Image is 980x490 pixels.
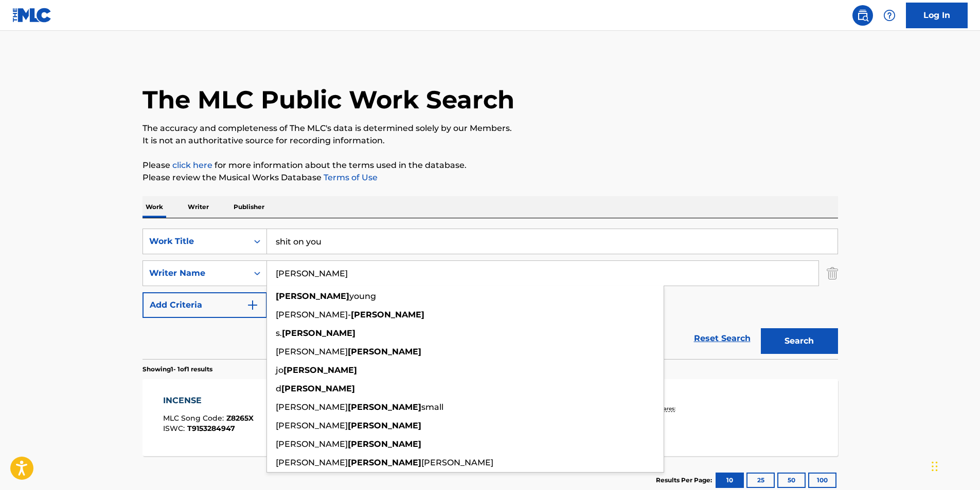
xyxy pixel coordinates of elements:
button: 25 [746,473,775,488]
strong: [PERSON_NAME] [351,310,424,319]
span: jo [276,365,283,375]
img: help [883,9,896,22]
strong: [PERSON_NAME] [281,384,355,393]
button: 100 [808,473,836,488]
a: Public Search [852,5,873,26]
p: Please for more information about the terms used in the database. [142,159,838,172]
p: Publisher [230,196,268,218]
a: Reset Search [689,327,756,350]
span: young [349,291,376,301]
a: click here [172,160,212,170]
strong: [PERSON_NAME] [283,365,357,375]
button: Add Criteria [142,292,267,318]
span: [PERSON_NAME] [276,402,348,412]
div: Work Title [149,235,242,248]
p: Writer [185,196,212,218]
strong: [PERSON_NAME] [276,291,349,301]
span: small [421,402,443,412]
img: 9d2ae6d4665cec9f34b9.svg [246,299,259,311]
strong: [PERSON_NAME] [282,328,355,338]
p: Results Per Page: [656,476,715,485]
div: INCENSE [163,394,254,407]
p: It is not an authoritative source for recording information. [142,135,838,147]
strong: [PERSON_NAME] [348,421,421,430]
span: T9153284947 [187,424,235,433]
p: The accuracy and completeness of The MLC's data is determined solely by our Members. [142,122,838,135]
span: [PERSON_NAME] [276,421,348,430]
img: MLC Logo [12,8,52,23]
img: Delete Criterion [827,260,838,286]
button: 10 [716,473,744,488]
strong: [PERSON_NAME] [348,402,421,412]
span: [PERSON_NAME] [421,458,493,467]
a: INCENSEMLC Song Code:Z8265XISWC:T9153284947Writers (3)[PERSON_NAME] [PERSON_NAME], [PERSON_NAME]R... [142,379,838,456]
button: Search [761,328,838,354]
p: Work [142,196,166,218]
img: search [857,9,869,22]
strong: [PERSON_NAME] [348,347,421,356]
button: 50 [777,473,806,488]
span: [PERSON_NAME] [276,347,348,356]
a: Terms of Use [322,173,378,182]
span: MLC Song Code : [163,413,226,423]
p: Please review the Musical Works Database [142,172,838,184]
div: Help [879,5,900,26]
span: s. [276,328,282,338]
h1: The MLC Public Work Search [142,84,514,115]
a: Log In [906,3,968,28]
span: ISWC : [163,424,187,433]
span: [PERSON_NAME] [276,458,348,467]
strong: [PERSON_NAME] [348,439,421,449]
span: Z8265X [226,413,254,423]
span: [PERSON_NAME] [276,439,348,449]
div: Writer Name [149,267,242,279]
span: [PERSON_NAME]- [276,310,351,319]
p: Showing 1 - 1 of 1 results [142,365,212,374]
form: Search Form [142,229,838,359]
iframe: Chat Widget [929,441,980,490]
div: Drag [932,451,938,482]
strong: [PERSON_NAME] [348,458,421,467]
span: d [276,384,281,393]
